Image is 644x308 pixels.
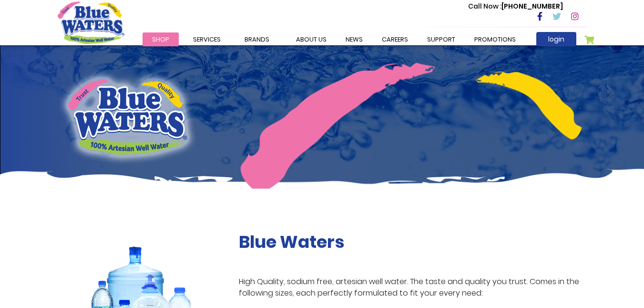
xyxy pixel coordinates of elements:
a: login [536,32,576,46]
a: News [336,32,372,46]
p: [PHONE_NUMBER] [468,1,563,11]
span: Call Now : [468,1,501,11]
a: store logo [58,1,124,43]
span: Shop [152,35,169,44]
a: Brands [235,32,279,46]
h2: Blue Waters [239,232,587,252]
a: careers [372,32,418,46]
p: High Quality, sodium free, artesian well water. The taste and quality you trust. Comes in the fol... [239,276,587,299]
a: Promotions [465,32,525,46]
a: Shop [143,32,179,46]
a: about us [286,32,336,46]
a: Services [184,32,230,46]
a: support [418,32,465,46]
span: Brands [245,35,269,44]
span: Services [193,35,221,44]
